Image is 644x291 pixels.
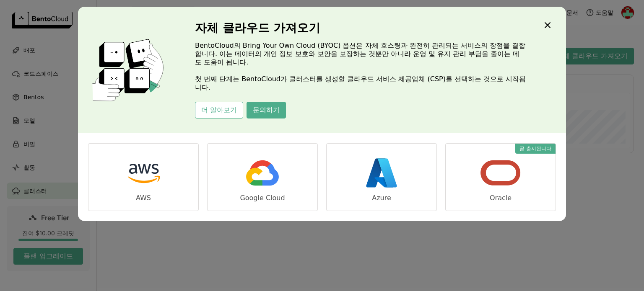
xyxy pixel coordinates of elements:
img: azure [361,152,402,194]
button: 더 알아보기 [195,102,243,118]
a: 곧 출시됩니다Oracle [445,143,556,211]
div: Oracle [490,194,512,202]
div: Google Cloud [240,194,285,202]
div: Close [543,20,553,32]
div: AWS [136,194,151,202]
img: oracle [480,152,522,194]
div: 곧 출시됩니다 [515,144,556,154]
button: 문의하기 [247,102,286,118]
a: Google Cloud [207,143,318,211]
a: Azure [326,143,437,211]
img: gcp [241,152,283,194]
a: AWS [88,143,199,211]
img: aws [122,152,164,194]
div: Azure [372,194,391,202]
div: dialog [78,7,566,221]
h3: 자체 클라우드 가져오기 [195,21,526,35]
p: BentoCloud의 Bring Your Own Cloud (BYOC) 옵션은 자체 호스팅과 완전히 관리되는 서비스의 장점을 결합합니다. 이는 데이터의 개인 정보 보호와 보안... [195,41,526,92]
img: cover onboarding [85,39,175,101]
